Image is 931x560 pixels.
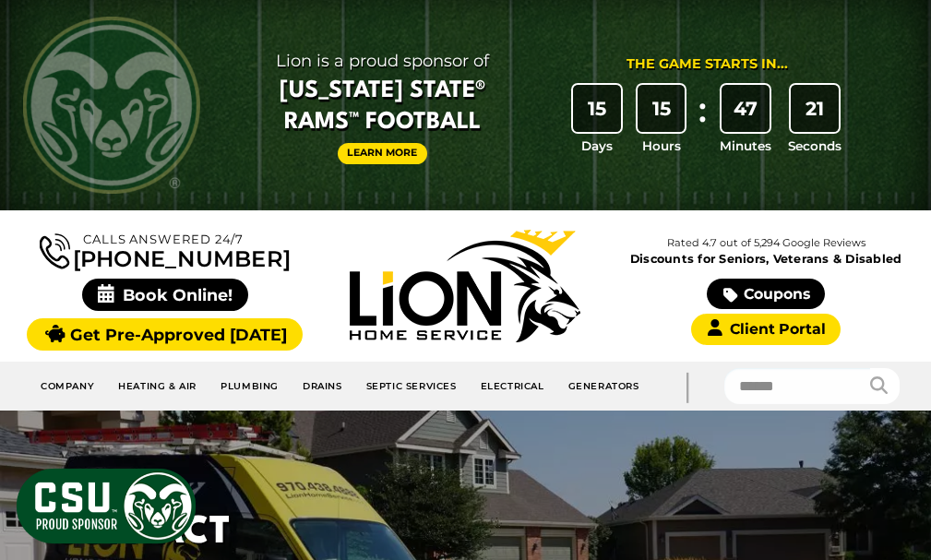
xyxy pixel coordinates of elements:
a: Client Portal [691,314,841,345]
span: Minutes [720,137,771,155]
p: Rated 4.7 out of 5,294 Google Reviews [615,233,916,252]
a: Generators [556,372,651,400]
a: [PHONE_NUMBER] [40,231,291,270]
div: : [693,85,711,156]
span: Lion is a proud sponsor of [257,46,507,76]
div: | [651,362,724,411]
img: CSU Sponsor Badge [14,466,198,546]
img: CSU Rams logo [23,17,200,194]
div: 21 [791,85,839,133]
div: 15 [573,85,621,133]
span: Hours [642,137,681,155]
a: Company [30,372,107,400]
a: Learn More [338,143,428,164]
a: Plumbing [209,372,292,400]
a: Heating & Air [107,372,209,400]
div: 47 [722,85,770,133]
span: Seconds [788,137,841,155]
span: Days [581,137,613,155]
img: Lion Home Service [350,230,580,342]
a: Electrical [469,372,556,400]
a: Coupons [707,279,825,310]
span: Discounts for Seniors, Veterans & Disabled [619,254,913,266]
div: The Game Starts in... [627,54,788,75]
span: Book Online! [82,279,249,311]
a: Septic Services [354,372,469,400]
div: 15 [638,85,686,133]
a: Get Pre-Approved [DATE] [27,318,303,351]
span: [US_STATE] State® Rams™ Football [257,76,507,138]
a: Drains [291,372,354,400]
